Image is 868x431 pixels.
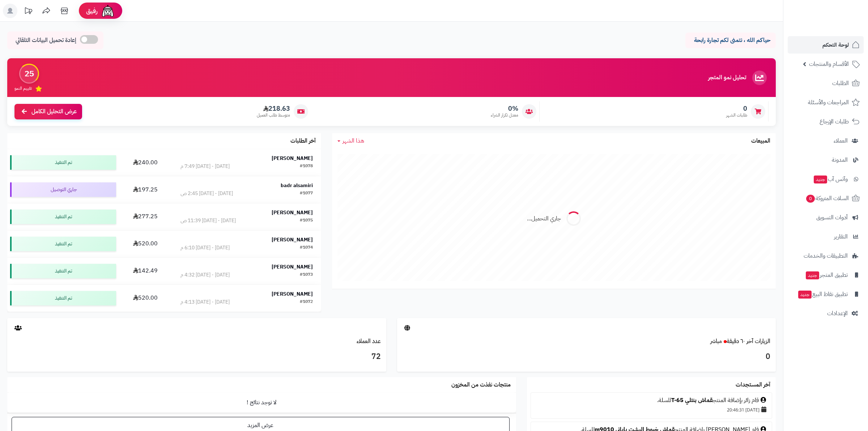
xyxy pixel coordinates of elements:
[16,36,76,45] span: إعادة تحميل البيانات التلقائي
[788,170,864,188] a: وآتس آبجديد
[300,217,313,224] div: #1075
[86,7,98,15] span: رفيق
[272,290,313,298] strong: [PERSON_NAME]
[805,270,848,280] span: تطبيق المتجر
[272,209,313,216] strong: [PERSON_NAME]
[272,155,313,162] strong: [PERSON_NAME]
[726,112,747,118] span: طلبات الشهر
[671,396,713,405] a: قماش بنتلي T-65
[788,305,864,322] a: الإعدادات
[119,203,172,230] td: 277.25
[10,291,116,305] div: تم التنفيذ
[798,291,812,299] span: جديد
[337,137,364,145] a: هذا الشهر
[272,236,313,244] strong: [PERSON_NAME]
[7,393,516,413] td: لا توجد نتائج !
[300,299,313,306] div: #1072
[300,190,313,197] div: #1077
[13,351,381,363] h3: 72
[805,193,849,203] span: السلات المتروكة
[819,17,861,32] img: logo-2.png
[290,138,316,144] h3: آخر الطلبات
[19,4,37,20] a: تحديثات المنصة
[809,59,849,69] span: الأقسام والمنتجات
[788,190,864,207] a: السلات المتروكة0
[119,176,172,203] td: 197.25
[180,271,230,279] div: [DATE] - [DATE] 4:32 م
[726,105,747,113] span: 0
[257,112,290,118] span: متوسط طلب العميل
[180,217,236,224] div: [DATE] - [DATE] 11:39 ص
[691,36,770,45] p: حياكم الله ، نتمنى لكم تجارة رابحة
[814,176,827,183] span: جديد
[788,247,864,265] a: التطبيقات والخدمات
[357,337,381,346] a: عدد العملاء
[300,244,313,252] div: #1074
[788,266,864,284] a: تطبيق المتجرجديد
[180,163,230,170] div: [DATE] - [DATE] 7:49 م
[300,271,313,279] div: #1073
[832,78,849,88] span: الطلبات
[797,289,848,299] span: تطبيق نقاط البيع
[708,75,746,81] h3: تحليل نمو المتجر
[827,308,848,318] span: الإعدادات
[451,382,511,388] h3: منتجات نفذت من المخزون
[788,151,864,169] a: المدونة
[272,263,313,271] strong: [PERSON_NAME]
[813,174,848,184] span: وآتس آب
[119,231,172,257] td: 520.00
[788,75,864,92] a: الطلبات
[180,299,230,306] div: [DATE] - [DATE] 4:13 م
[788,228,864,245] a: التقارير
[834,232,848,242] span: التقارير
[180,190,233,197] div: [DATE] - [DATE] 2:45 ص
[119,258,172,284] td: 142.49
[710,337,722,346] small: مباشر
[10,264,116,278] div: تم التنفيذ
[119,149,172,176] td: 240.00
[257,105,290,113] span: 218.63
[300,163,313,170] div: #1078
[806,195,815,203] span: 0
[535,405,768,415] div: [DATE] 20:46:31
[10,155,116,170] div: تم التنفيذ
[10,210,116,224] div: تم التنفيذ
[119,285,172,312] td: 520.00
[788,132,864,149] a: العملاء
[31,107,77,116] span: عرض التحليل الكامل
[736,382,770,388] h3: آخر المستجدات
[751,138,770,144] h3: المبيعات
[10,182,116,197] div: جاري التوصيل
[832,155,848,165] span: المدونة
[788,36,864,54] a: لوحة التحكم
[788,286,864,303] a: تطبيق نقاط البيعجديد
[491,105,518,113] span: 0%
[527,215,561,223] div: جاري التحميل...
[180,244,230,252] div: [DATE] - [DATE] 6:10 م
[535,396,768,405] div: قام زائر بإضافة المنتج للسلة.
[710,337,770,346] a: الزيارات آخر ٦٠ دقيقةمباشر
[788,209,864,226] a: أدوات التسويق
[342,136,364,145] span: هذا الشهر
[14,104,82,119] a: عرض التحليل الكامل
[822,40,849,50] span: لوحة التحكم
[10,237,116,251] div: تم التنفيذ
[788,94,864,111] a: المراجعات والأسئلة
[806,271,819,279] span: جديد
[804,251,848,261] span: التطبيقات والخدمات
[403,351,771,363] h3: 0
[788,113,864,130] a: طلبات الإرجاع
[101,4,115,18] img: ai-face.png
[834,136,848,146] span: العملاء
[281,182,313,189] strong: badr alsamiri
[820,117,849,127] span: طلبات الإرجاع
[816,212,848,223] span: أدوات التسويق
[14,85,32,92] span: تقييم النمو
[491,112,518,118] span: معدل تكرار الشراء
[808,97,849,107] span: المراجعات والأسئلة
